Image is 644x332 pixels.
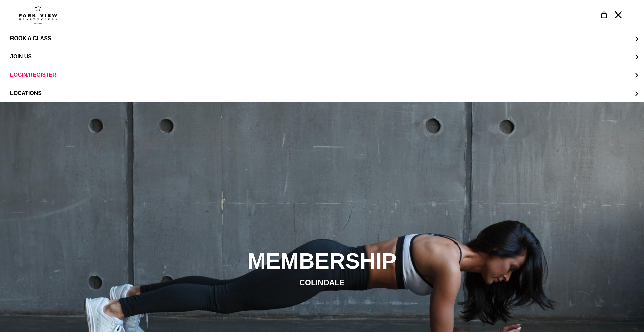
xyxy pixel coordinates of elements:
span: LOGIN/REGISTER [10,72,56,78]
span: BOOK A CLASS [10,35,51,42]
button: Menu [611,7,625,22]
h2: MEMBERSHIP [138,248,506,274]
span: COLINDALE [299,278,344,287]
img: Park view health clubs is a gym near you. [19,5,57,24]
span: LOCATIONS [10,90,42,96]
span: JOIN US [10,54,32,59]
